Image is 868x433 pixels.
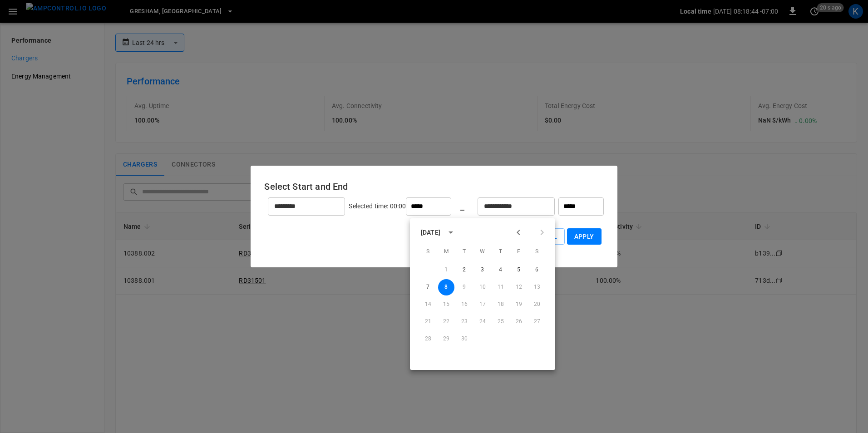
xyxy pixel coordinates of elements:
[456,243,473,261] span: Tuesday
[511,262,527,278] button: 5
[438,279,454,295] button: 8
[420,243,436,261] span: Sunday
[493,243,509,261] span: Thursday
[493,262,509,278] button: 4
[264,179,603,194] h6: Select Start and End
[474,243,491,261] span: Wednesday
[529,262,545,278] button: 6
[456,262,473,278] button: 2
[349,202,406,209] span: Selected time: 00:00
[443,225,459,240] button: calendar view is open, switch to year view
[511,243,527,261] span: Friday
[529,243,545,261] span: Saturday
[474,262,491,278] button: 3
[438,262,454,278] button: 1
[567,228,602,245] button: Apply
[438,243,454,261] span: Monday
[420,279,436,295] button: 7
[421,228,440,237] div: [DATE]
[511,225,526,240] button: Previous month
[460,199,464,214] h6: _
